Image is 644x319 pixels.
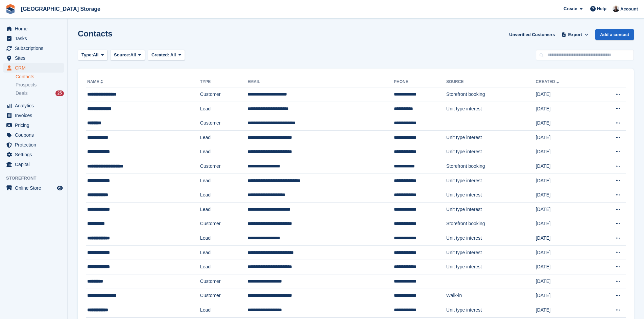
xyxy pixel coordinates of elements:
[3,53,64,63] a: menu
[536,174,593,188] td: [DATE]
[446,231,536,246] td: Unit type interest
[200,188,247,203] td: Lead
[3,44,64,53] a: menu
[446,174,536,188] td: Unit type interest
[200,116,247,131] td: Customer
[114,52,130,58] span: Source:
[446,217,536,231] td: Storefront booking
[15,140,55,150] span: Protection
[93,52,99,58] span: All
[15,101,55,110] span: Analytics
[15,63,55,73] span: CRM
[170,52,176,57] span: All
[536,274,593,289] td: [DATE]
[597,5,606,12] span: Help
[200,274,247,289] td: Customer
[200,202,247,217] td: Lead
[200,289,247,303] td: Customer
[560,29,590,40] button: Export
[200,145,247,159] td: Lead
[3,24,64,33] a: menu
[16,74,64,80] a: Contacts
[56,184,64,192] a: Preview store
[16,90,64,97] a: Deals 25
[536,260,593,274] td: [DATE]
[446,159,536,174] td: Storefront booking
[200,102,247,116] td: Lead
[536,145,593,159] td: [DATE]
[536,159,593,174] td: [DATE]
[536,188,593,203] td: [DATE]
[81,52,93,58] span: Type:
[6,175,67,182] span: Storefront
[3,160,64,169] a: menu
[15,111,55,120] span: Invoices
[446,260,536,274] td: Unit type interest
[55,90,64,96] div: 25
[18,3,103,15] a: [GEOGRAPHIC_DATA] Storage
[16,81,64,88] a: Prospects
[3,63,64,73] a: menu
[16,82,37,88] span: Prospects
[148,50,185,61] button: Created: All
[446,188,536,203] td: Unit type interest
[3,34,64,43] a: menu
[15,160,55,169] span: Capital
[3,150,64,159] a: menu
[564,5,577,12] span: Create
[200,87,247,102] td: Customer
[3,140,64,150] a: menu
[446,77,536,87] th: Source
[506,29,557,40] a: Unverified Customers
[15,44,55,53] span: Subscriptions
[15,130,55,140] span: Coupons
[536,102,593,116] td: [DATE]
[15,34,55,43] span: Tasks
[446,303,536,318] td: Unit type interest
[536,130,593,145] td: [DATE]
[15,183,55,193] span: Online Store
[568,31,582,38] span: Export
[446,145,536,159] td: Unit type interest
[536,303,593,318] td: [DATE]
[78,50,108,61] button: Type: All
[446,130,536,145] td: Unit type interest
[16,90,28,97] span: Deals
[200,303,247,318] td: Lead
[200,217,247,231] td: Customer
[446,289,536,303] td: Walk-in
[446,87,536,102] td: Storefront booking
[536,289,593,303] td: [DATE]
[200,77,247,87] th: Type
[15,53,55,63] span: Sites
[87,79,104,84] a: Name
[200,130,247,145] td: Lead
[78,29,113,38] h1: Contacts
[200,245,247,260] td: Lead
[15,150,55,159] span: Settings
[536,87,593,102] td: [DATE]
[3,101,64,110] a: menu
[5,4,16,14] img: stora-icon-8386f47178a22dfd0bd8f6a31ec36ba5ce8667c1dd55bd0f319d3a0aa187defe.svg
[446,245,536,260] td: Unit type interest
[3,121,64,130] a: menu
[536,231,593,246] td: [DATE]
[15,24,55,33] span: Home
[200,174,247,188] td: Lead
[3,130,64,140] a: menu
[247,77,394,87] th: Email
[595,29,634,40] a: Add a contact
[15,121,55,130] span: Pricing
[151,52,169,57] span: Created:
[536,217,593,231] td: [DATE]
[536,79,560,84] a: Created
[613,5,619,12] img: Keith Strivens
[536,116,593,131] td: [DATE]
[394,77,446,87] th: Phone
[200,260,247,274] td: Lead
[200,231,247,246] td: Lead
[3,111,64,120] a: menu
[130,52,136,58] span: All
[446,102,536,116] td: Unit type interest
[536,245,593,260] td: [DATE]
